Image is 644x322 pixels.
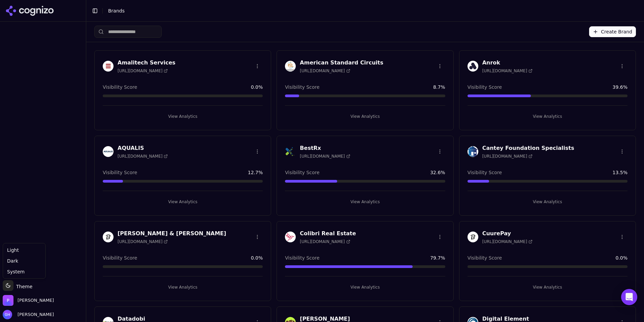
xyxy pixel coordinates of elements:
[103,61,114,72] img: Amalitech Services
[3,310,12,319] img: Grace Hallen
[433,84,445,90] span: 8.7 %
[251,254,263,261] span: 0.0 %
[430,169,445,176] span: 32.6 %
[118,68,168,74] span: [URL][DOMAIN_NAME]
[430,254,445,261] span: 79.7 %
[482,154,533,159] span: [URL][DOMAIN_NAME]
[482,239,533,244] span: [URL][DOMAIN_NAME]
[468,169,502,176] span: Visibility Score
[285,111,445,122] button: View Analytics
[482,144,574,152] h3: Cantey Foundation Specialists
[118,154,168,159] span: [URL][DOMAIN_NAME]
[468,232,478,242] img: CuurePay
[482,68,533,74] span: [URL][DOMAIN_NAME]
[103,196,263,207] button: View Analytics
[3,295,13,306] img: Perrill
[589,26,636,37] button: Create Brand
[15,312,54,318] span: [PERSON_NAME]
[118,59,175,67] h3: Amalitech Services
[103,169,137,176] span: Visibility Score
[251,84,263,90] span: 0.0 %
[300,154,350,159] span: [URL][DOMAIN_NAME]
[285,196,445,207] button: View Analytics
[468,254,502,261] span: Visibility Score
[468,84,502,90] span: Visibility Score
[285,232,296,242] img: Colibri Real Estate
[108,7,625,14] nav: breadcrumb
[3,310,54,319] button: Open user button
[118,144,168,152] h3: AQUALIS
[300,230,356,238] h3: Colibri Real Estate
[4,245,44,256] div: Light
[3,295,54,306] button: Open organization switcher
[482,59,533,67] h3: Anrok
[300,59,383,67] h3: American Standard Circuits
[468,282,627,293] button: View Analytics
[468,146,478,157] img: Cantey Foundation Specialists
[482,230,533,238] h3: CuurePay
[103,111,263,122] button: View Analytics
[613,84,627,90] span: 39.6 %
[468,196,627,207] button: View Analytics
[103,282,263,293] button: View Analytics
[118,239,168,244] span: [URL][DOMAIN_NAME]
[18,297,54,303] span: Perrill
[615,254,627,261] span: 0.0 %
[613,169,627,176] span: 13.5 %
[285,169,319,176] span: Visibility Score
[103,146,114,157] img: AQUALIS
[285,282,445,293] button: View Analytics
[468,61,478,72] img: Anrok
[621,289,637,305] div: Open Intercom Messenger
[285,84,319,90] span: Visibility Score
[13,284,32,289] span: Theme
[118,230,226,238] h3: [PERSON_NAME] & [PERSON_NAME]
[103,84,137,90] span: Visibility Score
[285,61,296,72] img: American Standard Circuits
[103,254,137,261] span: Visibility Score
[285,146,296,157] img: BestRx
[300,68,350,74] span: [URL][DOMAIN_NAME]
[4,256,44,266] div: Dark
[4,266,44,277] div: System
[248,169,263,176] span: 12.7 %
[300,239,350,244] span: [URL][DOMAIN_NAME]
[300,144,350,152] h3: BestRx
[108,8,125,14] span: Brands
[103,232,114,242] img: Churchill & Harriman
[468,111,627,122] button: View Analytics
[285,254,319,261] span: Visibility Score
